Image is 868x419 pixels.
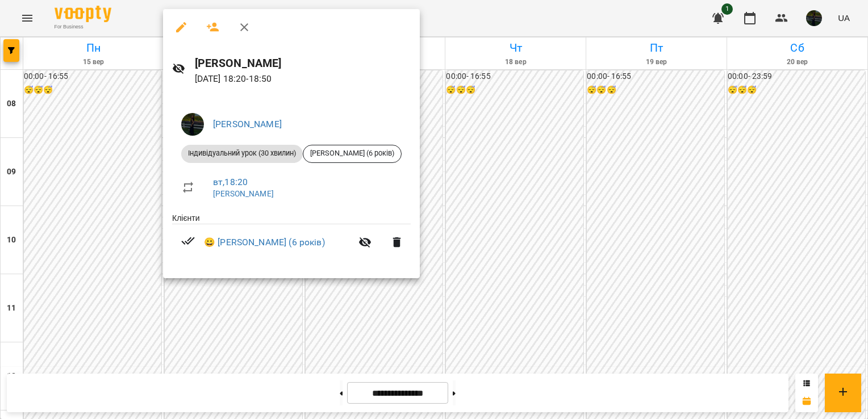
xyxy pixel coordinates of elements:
div: [PERSON_NAME] (6 років) [303,145,402,163]
a: вт , 18:20 [213,177,248,187]
img: ee19f62eea933ed92d9b7c9b9c0e7472.jpeg [181,113,204,136]
a: [PERSON_NAME] [213,119,282,129]
a: 😀 [PERSON_NAME] (6 років) [204,236,325,249]
a: [PERSON_NAME] [213,189,274,198]
p: [DATE] 18:20 - 18:50 [195,72,411,86]
span: Індивідуальний урок (30 хвилин) [181,148,303,158]
ul: Клієнти [172,212,411,265]
h6: [PERSON_NAME] [195,55,411,72]
svg: Візит сплачено [181,234,195,248]
span: [PERSON_NAME] (6 років) [303,148,401,158]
